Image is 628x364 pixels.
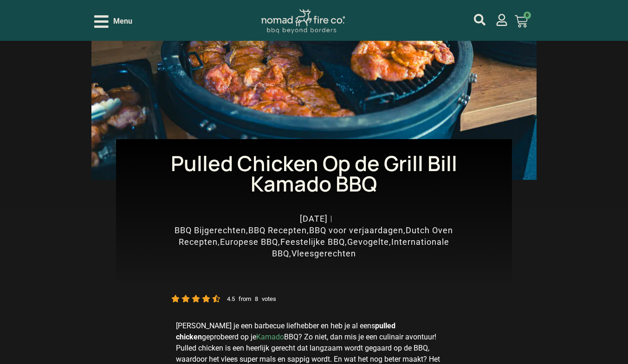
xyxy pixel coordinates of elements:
span: , , , , , , , , [175,225,453,258]
h1: Pulled Chicken Op de Grill Bill Kamado BBQ [130,153,498,195]
small: 8 [255,295,258,302]
div: Open/Close Menu [94,13,132,30]
img: Nomad Logo [261,9,345,34]
a: BBQ Recepten [248,225,307,235]
time: [DATE] [300,214,328,224]
a: [DATE] [300,213,328,224]
a: mijn account [474,14,486,26]
a: mijn account [496,14,508,26]
a: BBQ Bijgerechten [175,225,246,235]
small: votes [262,295,276,302]
span: 0 [524,12,531,19]
a: 0 [504,9,539,33]
a: Vleesgerechten [291,249,356,258]
span: Menu [113,16,132,27]
a: Gevogelte [347,237,389,247]
small: from [239,295,251,302]
a: BBQ voor verjaardagen [309,225,403,235]
a: Feestelijke BBQ [280,237,345,247]
a: Europese BBQ [220,237,278,247]
small: 4.5 [227,295,235,302]
a: Kamado [256,332,284,341]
